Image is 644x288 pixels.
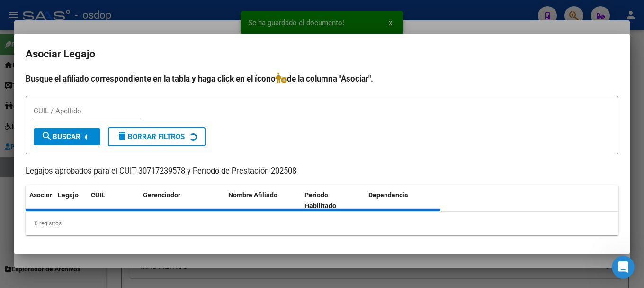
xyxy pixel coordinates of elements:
h2: Asociar Legajo [26,45,618,63]
datatable-header-cell: Legajo [54,185,87,216]
mat-icon: delete [116,130,128,142]
span: CUIL [91,191,105,199]
datatable-header-cell: CUIL [87,185,139,216]
span: Nombre Afiliado [228,191,277,199]
button: Buscar [34,128,100,145]
button: Borrar Filtros [108,127,206,146]
datatable-header-cell: Asociar [26,185,54,216]
span: Asociar [29,191,52,199]
datatable-header-cell: Nombre Afiliado [224,185,301,216]
span: Legajo [58,191,79,199]
span: Buscar [41,132,80,141]
span: Borrar Filtros [116,132,185,141]
mat-icon: search [41,130,53,142]
datatable-header-cell: Gerenciador [139,185,224,216]
div: 0 registros [26,212,618,235]
datatable-header-cell: Dependencia [365,185,441,216]
span: Dependencia [368,191,408,199]
span: Gerenciador [143,191,180,199]
iframe: Intercom live chat [612,256,635,279]
datatable-header-cell: Periodo Habilitado [301,185,365,216]
span: Periodo Habilitado [304,191,336,210]
p: Legajos aprobados para el CUIT 30717239578 y Período de Prestación 202508 [26,166,618,177]
h4: Busque el afiliado correspondiente en la tabla y haga click en el ícono de la columna "Asociar". [26,73,618,85]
